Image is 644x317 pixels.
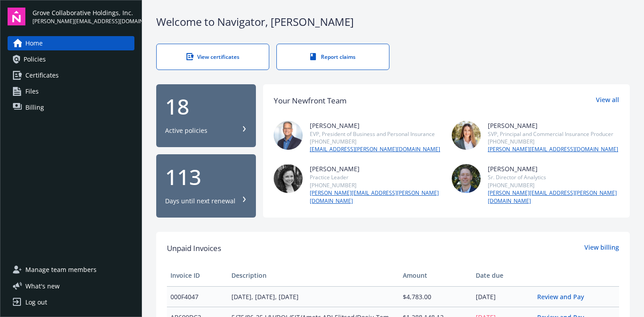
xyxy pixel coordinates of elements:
[596,95,619,107] a: View all
[274,121,303,150] img: photo
[25,263,97,277] span: Manage team members
[231,292,395,301] span: [DATE], [DATE], [DATE]
[584,243,619,254] a: View billing
[165,166,247,188] div: 113
[274,164,303,193] img: photo
[25,36,43,50] span: Home
[8,84,134,99] a: Files
[310,121,440,130] div: [PERSON_NAME]
[310,138,440,145] div: [PHONE_NUMBER]
[537,292,591,301] a: Review and Pay
[156,44,269,70] a: View certificates
[165,96,247,117] div: 18
[488,164,619,173] div: [PERSON_NAME]
[310,181,441,189] div: [PHONE_NUMBER]
[488,189,619,205] a: [PERSON_NAME][EMAIL_ADDRESS][PERSON_NAME][DOMAIN_NAME]
[274,95,347,107] div: Your Newfront Team
[310,164,441,173] div: [PERSON_NAME]
[310,145,440,153] a: [EMAIL_ADDRESS][PERSON_NAME][DOMAIN_NAME]
[488,181,619,189] div: [PHONE_NUMBER]
[25,84,39,99] span: Files
[156,14,630,29] div: Welcome to Navigator , [PERSON_NAME]
[165,126,207,135] div: Active policies
[32,8,134,25] button: Grove Collaborative Holdings, Inc.[PERSON_NAME][EMAIL_ADDRESS][DOMAIN_NAME]
[488,138,618,145] div: [PHONE_NUMBER]
[25,281,60,291] span: What ' s new
[310,173,441,181] div: Practice Leader
[156,84,256,148] button: 18Active policies
[472,265,533,286] th: Date due
[167,243,221,254] span: Unpaid Invoices
[452,164,481,193] img: photo
[174,53,251,61] div: View certificates
[167,265,228,286] th: Invoice ID
[472,286,533,307] td: [DATE]
[25,100,44,115] span: Billing
[399,265,473,286] th: Amount
[24,52,46,66] span: Policies
[276,44,389,70] a: Report claims
[8,36,134,50] a: Home
[8,68,134,82] a: Certificates
[156,154,256,218] button: 113Days until next renewal
[8,52,134,66] a: Policies
[8,281,74,291] button: What's new
[25,68,59,82] span: Certificates
[25,295,47,309] div: Log out
[488,145,618,153] a: [PERSON_NAME][EMAIL_ADDRESS][DOMAIN_NAME]
[295,53,371,61] div: Report claims
[488,173,619,181] div: Sr. Director of Analytics
[167,286,228,307] td: 000F4047
[399,286,473,307] td: $4,783.00
[32,17,134,25] span: [PERSON_NAME][EMAIL_ADDRESS][DOMAIN_NAME]
[8,263,134,277] a: Manage team members
[488,130,618,138] div: SVP, Principal and Commercial Insurance Producer
[452,121,481,150] img: photo
[488,121,618,130] div: [PERSON_NAME]
[310,130,440,138] div: EVP, President of Business and Personal Insurance
[310,189,441,205] a: [PERSON_NAME][EMAIL_ADDRESS][PERSON_NAME][DOMAIN_NAME]
[8,8,25,25] img: navigator-logo.svg
[8,100,134,115] a: Billing
[228,265,399,286] th: Description
[32,8,134,17] span: Grove Collaborative Holdings, Inc.
[165,197,235,206] div: Days until next renewal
